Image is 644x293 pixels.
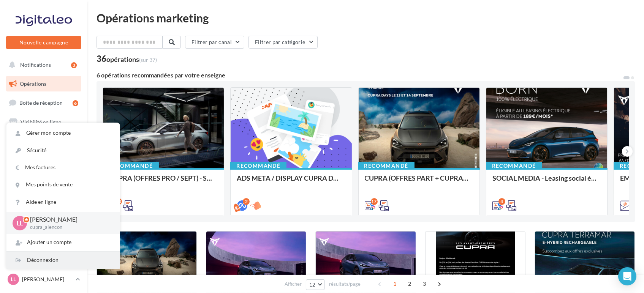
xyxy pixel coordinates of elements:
[5,57,80,73] button: Notifications 3
[6,272,81,287] a: LL [PERSON_NAME]
[486,162,542,170] div: Recommandé
[106,56,157,63] div: opérations
[97,12,635,24] div: Opérations marketing
[19,99,63,106] span: Boîte de réception
[492,174,601,189] div: SOCIAL MEDIA - Leasing social électrique - CUPRA Born
[5,152,83,168] a: Contacts
[6,234,120,251] div: Ajouter un compte
[285,280,302,288] span: Afficher
[103,162,159,170] div: Recommandé
[73,100,78,106] div: 6
[309,282,316,288] span: 12
[243,198,250,205] div: 2
[71,62,77,68] div: 3
[371,198,378,205] div: 17
[30,224,108,231] p: cupra_alencon
[5,95,83,111] a: Boîte de réception6
[97,72,623,78] div: 6 opérations recommandées par votre enseigne
[139,57,157,63] span: (sur 37)
[329,280,361,288] span: résultats/page
[5,114,83,130] a: Visibilité en ligne
[5,190,83,206] a: Calendrier
[5,133,83,149] a: Campagnes
[230,162,286,170] div: Recommandé
[5,171,83,187] a: Médiathèque
[17,219,23,227] span: LL
[418,278,430,290] span: 3
[109,174,218,189] div: CUPRA (OFFRES PRO / SEPT) - SOCIAL MEDIA
[6,142,120,159] a: Sécurité
[6,194,120,211] a: Aide en ligne
[20,80,46,87] span: Opérations
[6,124,120,142] a: Gérer mon compte
[6,176,120,193] a: Mes points de vente
[6,36,81,49] button: Nouvelle campagne
[5,208,83,231] a: PLV et print personnalisable
[5,76,83,92] a: Opérations
[237,174,345,189] div: ADS META / DISPLAY CUPRA DAYS Septembre 2025
[6,159,120,176] a: Mes factures
[306,279,325,290] button: 12
[11,276,16,283] span: LL
[30,215,108,224] p: [PERSON_NAME]
[365,174,473,189] div: CUPRA (OFFRES PART + CUPRA DAYS / SEPT) - SOCIAL MEDIA
[248,36,318,49] button: Filtrer par catégorie
[97,55,157,63] div: 36
[5,234,83,256] a: Campagnes DataOnDemand
[358,162,415,170] div: Recommandé
[403,278,416,290] span: 2
[20,61,51,68] span: Notifications
[498,198,505,205] div: 4
[389,278,401,290] span: 1
[185,36,244,49] button: Filtrer par canal
[22,276,73,283] p: [PERSON_NAME]
[21,119,61,125] span: Visibilité en ligne
[6,252,120,269] div: Déconnexion
[618,267,636,285] div: Open Intercom Messenger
